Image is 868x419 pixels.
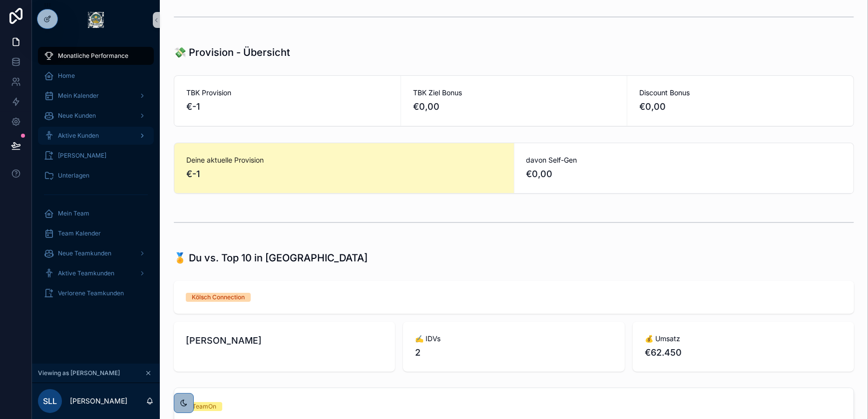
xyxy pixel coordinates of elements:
[192,293,245,302] div: Kölsch Connection
[43,395,57,407] span: SLL
[413,88,615,98] span: TBK Ziel Bonus
[38,127,154,145] a: Aktive Kunden
[639,100,842,114] span: €0,00
[639,88,842,98] span: Discount Bonus
[58,172,89,180] span: Unterlagen
[38,224,154,242] a: Team Kalender
[186,155,502,165] span: Deine aktuelle Provision
[415,346,612,360] span: 2
[526,167,842,181] span: €0,00
[38,244,154,262] a: Neue Teamkunden
[58,152,106,160] span: [PERSON_NAME]
[32,40,160,315] div: scrollable content
[413,100,615,114] span: €0,00
[192,402,216,411] div: TeamOn
[38,284,154,302] a: Verlorene Teamkunden
[70,396,127,406] p: [PERSON_NAME]
[58,92,99,100] span: Mein Kalender
[88,12,104,28] img: App logo
[186,100,389,114] span: €-1
[38,205,154,222] a: Mein Team
[38,264,154,282] a: Aktive Teamkunden
[645,346,842,360] span: €62.450
[58,132,99,140] span: Aktive Kunden
[38,167,154,185] a: Unterlagen
[415,334,612,344] span: ✍️ IDVs
[38,47,154,65] a: Monatliche Performance
[526,155,842,165] span: davon Self-Gen
[174,45,290,59] h1: 💸 Provision - Übersicht
[58,289,124,297] span: Verlorene Teamkunden
[58,269,114,277] span: Aktive Teamkunden
[38,87,154,105] a: Mein Kalender
[38,369,120,377] span: Viewing as [PERSON_NAME]
[38,147,154,165] a: [PERSON_NAME]
[645,334,842,344] span: 💰 Umsatz
[186,334,383,348] span: [PERSON_NAME]
[38,107,154,125] a: Neue Kunden
[186,167,502,181] span: €-1
[186,88,389,98] span: TBK Provision
[58,229,101,237] span: Team Kalender
[58,52,128,60] span: Monatliche Performance
[58,72,75,80] span: Home
[58,112,96,120] span: Neue Kunden
[58,209,89,217] span: Mein Team
[174,251,368,265] h1: 🏅 Du vs. Top 10 in [GEOGRAPHIC_DATA]
[58,249,111,257] span: Neue Teamkunden
[38,67,154,85] a: Home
